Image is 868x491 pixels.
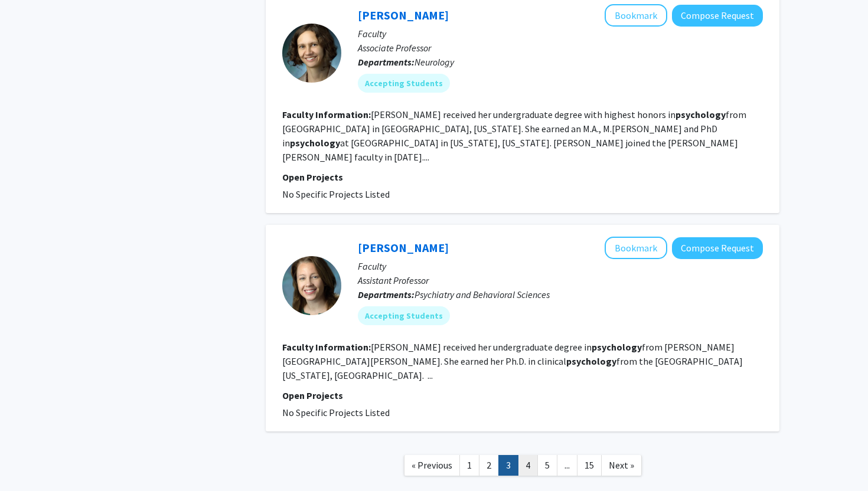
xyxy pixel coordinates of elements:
[564,459,570,471] span: ...
[459,455,479,476] a: 1
[282,170,763,184] p: Open Projects
[592,341,642,353] b: psychology
[358,259,763,273] p: Faculty
[605,237,667,259] button: Add Colleen Schreyer to Bookmarks
[282,109,746,163] fg-read-more: [PERSON_NAME] received her undergraduate degree with highest honors in from [GEOGRAPHIC_DATA] in ...
[609,459,634,471] span: Next »
[358,289,415,300] b: Departments:
[566,355,616,367] b: psychology
[358,56,415,68] b: Departments:
[672,237,763,259] button: Compose Request to Colleen Schreyer
[601,455,642,476] a: Next
[282,341,371,353] b: Faculty Information:
[605,4,667,27] button: Add Anja Soldan to Bookmarks
[479,455,499,476] a: 2
[358,306,450,325] mat-chip: Accepting Students
[358,240,449,255] a: [PERSON_NAME]
[415,56,454,68] span: Neurology
[537,455,557,476] a: 5
[266,443,779,491] nav: Page navigation
[404,455,460,476] a: Previous
[282,109,371,120] b: Faculty Information:
[358,27,763,41] p: Faculty
[498,455,518,476] a: 3
[282,341,743,381] fg-read-more: [PERSON_NAME] received her undergraduate degree in from [PERSON_NAME][GEOGRAPHIC_DATA][PERSON_NAM...
[290,137,340,149] b: psychology
[282,188,390,200] span: No Specific Projects Listed
[282,388,763,402] p: Open Projects
[577,455,602,476] a: 15
[412,459,452,471] span: « Previous
[358,41,763,55] p: Associate Professor
[358,74,450,93] mat-chip: Accepting Students
[518,455,538,476] a: 4
[358,8,449,22] a: [PERSON_NAME]
[9,438,50,482] iframe: Chat
[676,109,726,120] b: psychology
[282,407,390,418] span: No Specific Projects Listed
[358,273,763,287] p: Assistant Professor
[672,5,763,27] button: Compose Request to Anja Soldan
[415,289,550,300] span: Psychiatry and Behavioral Sciences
